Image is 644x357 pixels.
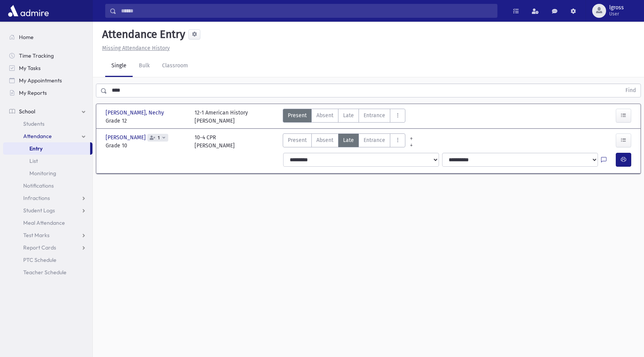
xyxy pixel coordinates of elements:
span: School [19,108,35,115]
span: [PERSON_NAME] [106,133,147,142]
a: Report Cards [3,241,92,254]
span: [PERSON_NAME], Nechy [106,109,166,117]
a: My Reports [3,87,92,99]
span: PTC Schedule [23,256,56,263]
div: AttTypes [283,133,405,150]
a: PTC Schedule [3,254,92,266]
span: Teacher Schedule [23,269,67,276]
a: Bulk [133,55,156,77]
a: My Tasks [3,62,92,74]
span: Absent [316,136,333,144]
a: School [3,105,92,118]
a: List [3,155,92,167]
a: Single [105,55,133,77]
span: 1 [156,135,161,140]
span: Late [343,111,354,120]
span: Entrance [364,136,385,144]
span: My Tasks [19,65,41,72]
a: Meal Attendance [3,217,92,229]
span: Entry [29,145,43,152]
span: Absent [316,111,333,120]
span: Infractions [23,195,50,202]
a: Infractions [3,192,92,204]
span: Meal Attendance [23,219,65,226]
span: Attendance [23,133,52,140]
button: Find [621,84,641,97]
u: Missing Attendance History [102,45,170,51]
span: My Appointments [19,77,62,84]
span: Entrance [364,111,385,120]
a: Test Marks [3,229,92,241]
a: Teacher Schedule [3,266,92,278]
a: Monitoring [3,167,92,179]
span: Grade 10 [106,142,187,150]
span: User [609,11,624,17]
div: 12-1 American History [PERSON_NAME] [195,109,248,125]
span: Time Tracking [19,52,54,59]
a: Students [3,118,92,130]
span: Monitoring [29,170,56,177]
span: Present [288,136,307,144]
span: List [29,157,38,164]
span: Late [343,136,354,144]
span: Test Marks [23,232,50,239]
span: Student Logs [23,207,55,214]
span: Report Cards [23,244,56,251]
input: Search [116,4,497,18]
span: Home [19,34,34,41]
span: Present [288,111,307,120]
a: Classroom [156,55,194,77]
span: lgross [609,5,624,11]
a: My Appointments [3,74,92,87]
a: Attendance [3,130,92,142]
div: AttTypes [283,109,405,125]
span: Grade 12 [106,117,187,125]
a: Time Tracking [3,50,92,62]
div: 10-4 CPR [PERSON_NAME] [195,133,235,150]
a: Home [3,31,92,43]
a: Missing Attendance History [99,45,170,51]
span: Students [23,120,44,127]
a: Student Logs [3,204,92,217]
span: My Reports [19,89,47,96]
img: AdmirePro [6,3,51,19]
a: Notifications [3,179,92,192]
h5: Attendance Entry [99,28,185,41]
span: Notifications [23,182,54,189]
a: Entry [3,142,90,155]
